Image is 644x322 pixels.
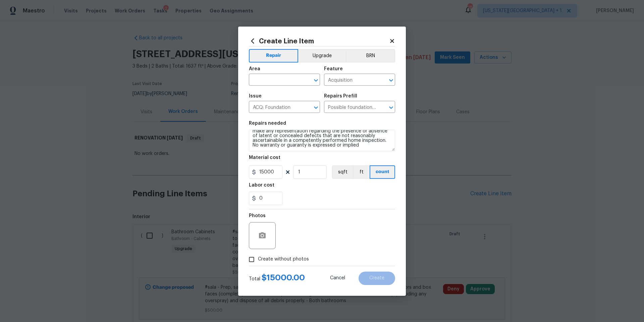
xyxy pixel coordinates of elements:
h2: Create Line Item [249,37,389,45]
h5: Material cost [249,155,280,160]
span: Cancel [330,276,345,281]
button: Open [311,103,321,112]
div: Total [249,274,305,282]
button: Cancel [319,272,356,285]
button: Open [311,76,321,85]
button: count [370,165,395,179]
h5: Repairs Prefill [324,94,357,98]
h5: Labor cost [249,183,274,188]
button: Open [386,76,396,85]
button: Create [359,272,395,285]
textarea: Possible foundation issues - Level 3 Major: Disclaimer: This is NOT a technically exhaustive insp... [249,130,395,151]
h5: Repairs needed [249,121,286,126]
button: Upgrade [298,49,346,63]
button: Repair [249,49,298,63]
button: sqft [332,165,353,179]
span: $ 15000.00 [262,274,305,282]
button: BRN [346,49,395,63]
h5: Feature [324,67,343,71]
span: Create without photos [258,256,309,263]
button: ft [353,165,370,179]
button: Open [386,103,396,112]
h5: Photos [249,213,266,218]
h5: Area [249,67,260,71]
h5: Issue [249,94,262,98]
span: Create [369,276,384,281]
